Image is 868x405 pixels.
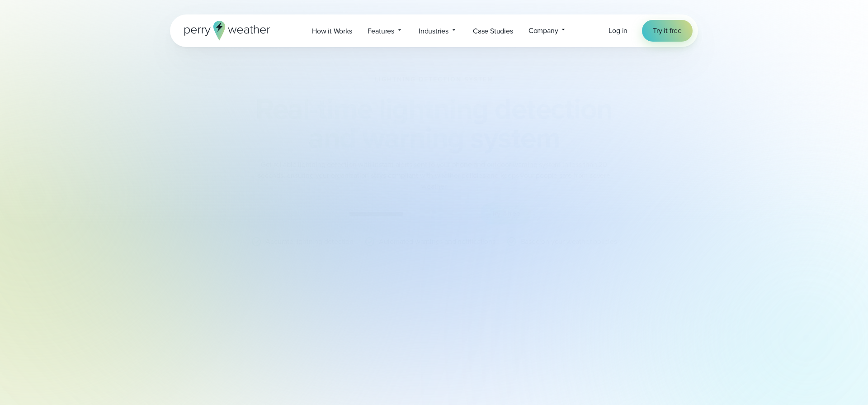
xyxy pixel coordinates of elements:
a: How it Works [304,22,360,40]
span: Industries [419,26,448,37]
a: Case Studies [465,22,521,40]
a: Log in [609,25,627,36]
span: Company [528,25,558,36]
a: Try it free [642,20,693,42]
span: Try it free [653,25,682,36]
span: How it Works [312,26,352,37]
span: Case Studies [473,26,513,37]
span: Features [368,26,394,37]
